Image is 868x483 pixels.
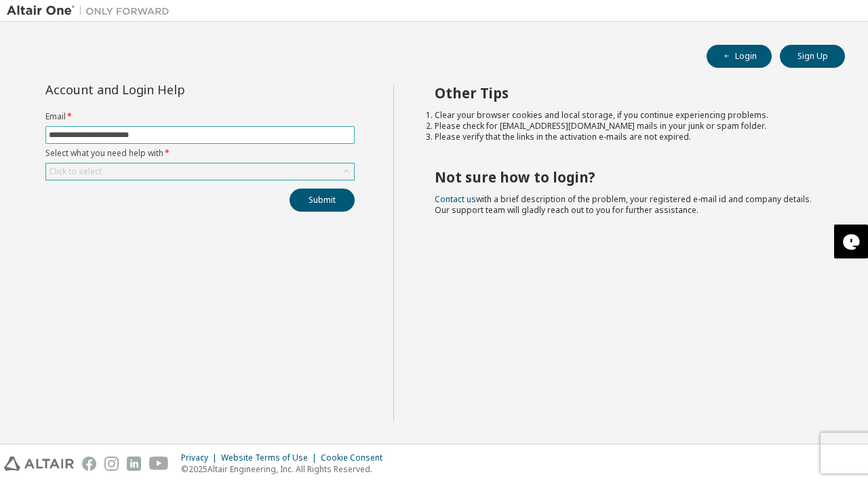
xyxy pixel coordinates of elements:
span: with a brief description of the problem, your registered e-mail id and company details. Our suppo... [435,193,812,216]
h2: Other Tips [435,84,821,102]
button: Submit [290,189,355,212]
img: linkedin.svg [127,457,141,471]
div: Website Terms of Use [221,452,321,463]
img: youtube.svg [149,457,169,471]
label: Select what you need help with [45,148,355,159]
div: Click to select [46,163,354,180]
button: Sign Up [780,45,845,68]
img: Altair One [7,4,176,18]
li: Clear your browser cookies and local storage, if you continue experiencing problems. [435,110,821,121]
li: Please verify that the links in the activation e-mails are not expired. [435,132,821,142]
img: altair_logo.svg [4,457,74,471]
div: Account and Login Help [45,84,293,95]
a: Contact us [435,193,476,205]
label: Email [45,111,355,122]
button: Login [707,45,772,68]
div: Privacy [181,452,221,463]
h2: Not sure how to login? [435,168,821,186]
img: facebook.svg [82,457,96,471]
img: instagram.svg [104,457,119,471]
div: Click to select [49,166,102,177]
li: Please check for [EMAIL_ADDRESS][DOMAIN_NAME] mails in your junk or spam folder. [435,121,821,132]
div: Cookie Consent [321,452,391,463]
p: © 2025 Altair Engineering, Inc. All Rights Reserved. [181,463,391,475]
